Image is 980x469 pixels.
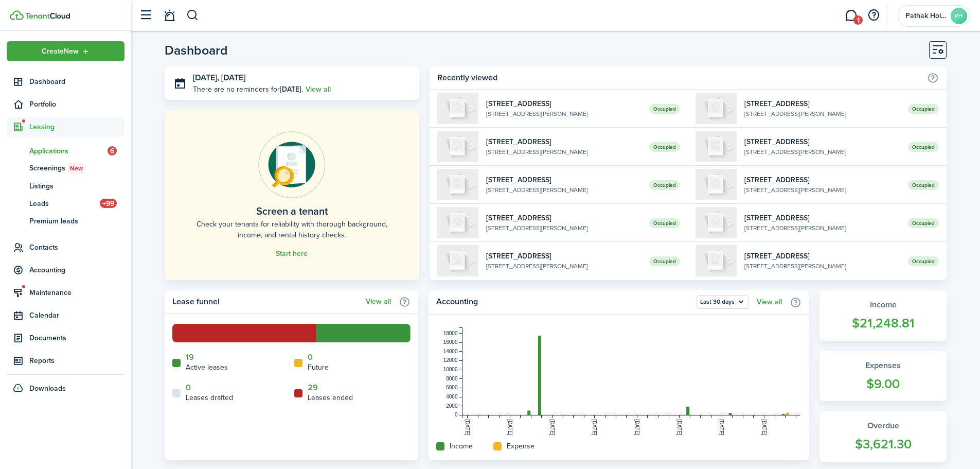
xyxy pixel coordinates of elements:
[7,160,124,177] a: ScreeningsNew
[696,131,737,162] img: 416-A
[908,256,939,266] span: Occupied
[486,109,642,118] widget-list-item-description: [STREET_ADDRESS][PERSON_NAME]
[42,48,79,55] span: Create New
[136,6,155,25] button: Open sidebar
[486,251,642,262] widget-list-item-title: [STREET_ADDRESS]
[830,420,936,432] widget-stats-title: Overdue
[29,287,124,298] span: Maintenance
[193,72,412,84] h3: [DATE], [DATE]
[719,419,725,436] tspan: [DATE]
[443,349,458,354] tspan: 14000
[443,367,458,372] tspan: 10000
[486,223,642,233] widget-list-item-description: [STREET_ADDRESS][PERSON_NAME]
[186,7,199,24] button: Search
[29,181,124,192] span: Listings
[29,76,124,87] span: Dashboard
[634,419,640,436] tspan: [DATE]
[450,441,473,451] home-widget-title: Income
[486,213,642,223] widget-list-item-title: [STREET_ADDRESS]
[447,403,458,409] tspan: 2000
[443,339,458,345] tspan: 16000
[437,93,478,124] img: 414-A
[186,362,228,373] home-widget-title: Active leases
[649,142,680,152] span: Occupied
[437,72,922,84] home-widget-title: Recently viewed
[308,362,329,373] home-widget-title: Future
[697,296,749,309] button: Open menu
[437,169,478,200] img: 104-1
[486,175,642,185] widget-list-item-title: [STREET_ADDRESS]
[676,419,682,436] tspan: [DATE]
[830,435,936,454] widget-stats-count: $3,621.30
[165,44,228,57] header-page-title: Dashboard
[7,351,124,371] a: Reports
[830,359,936,372] widget-stats-title: Expenses
[29,310,124,321] span: Calendar
[744,223,900,233] widget-list-item-description: [STREET_ADDRESS][PERSON_NAME]
[549,419,555,436] tspan: [DATE]
[486,147,642,157] widget-list-item-description: [STREET_ADDRESS][PERSON_NAME]
[306,84,331,95] a: View all
[437,207,478,238] img: 408-B
[696,169,737,200] img: 104-2
[159,3,179,29] a: Notifications
[29,121,124,132] span: Leasing
[744,251,900,262] widget-list-item-title: [STREET_ADDRESS]
[744,262,900,271] widget-list-item-description: [STREET_ADDRESS][PERSON_NAME]
[7,41,124,61] button: Open menu
[186,383,191,392] a: 0
[744,147,900,157] widget-list-item-description: [STREET_ADDRESS][PERSON_NAME]
[905,12,947,20] span: Pathak Holding LLC
[108,146,117,155] span: 6
[696,207,737,238] img: 408-A
[592,419,598,436] tspan: [DATE]
[280,84,301,95] b: [DATE]
[744,185,900,195] widget-list-item-description: [STREET_ADDRESS][PERSON_NAME]
[188,219,396,240] home-placeholder-description: Check your tenants for reliability with thorough background, income, and rental history checks.
[649,256,680,266] span: Occupied
[830,299,936,311] widget-stats-title: Income
[7,212,124,230] a: Premium leads
[29,265,124,275] span: Accounting
[366,298,391,306] a: View all
[929,41,947,59] button: Customise
[819,351,947,402] a: Expenses$9.00
[649,218,680,228] span: Occupied
[7,195,124,212] a: Leads+99
[744,98,900,109] widget-list-item-title: [STREET_ADDRESS]
[486,262,642,271] widget-list-item-description: [STREET_ADDRESS][PERSON_NAME]
[29,198,100,209] span: Leads
[908,180,939,190] span: Occupied
[100,199,117,208] span: +99
[25,13,70,19] img: TenantCloud
[308,383,318,392] a: 29
[486,98,642,109] widget-list-item-title: [STREET_ADDRESS]
[258,131,325,198] img: Online payments
[649,180,680,190] span: Occupied
[29,383,66,394] span: Downloads
[447,385,458,390] tspan: 6000
[29,242,124,253] span: Contacts
[447,376,458,381] tspan: 8000
[465,419,471,436] tspan: [DATE]
[29,146,108,157] span: Applications
[951,8,967,24] avatar-text: PH
[830,374,936,394] widget-stats-count: $9.00
[443,357,458,363] tspan: 12000
[308,392,353,403] home-widget-title: Leases ended
[819,411,947,462] a: Overdue$3,621.30
[29,216,124,227] span: Premium leads
[7,177,124,195] a: Listings
[29,355,124,366] span: Reports
[256,203,328,219] home-placeholder-title: Screen a tenant
[486,136,642,147] widget-list-item-title: [STREET_ADDRESS]
[437,245,478,276] img: 416-B
[7,72,124,92] a: Dashboard
[865,7,882,24] button: Open resource center
[486,185,642,195] widget-list-item-description: [STREET_ADDRESS][PERSON_NAME]
[7,142,124,160] a: Applications6
[841,3,861,29] a: Messaging
[29,333,124,343] span: Documents
[908,218,939,228] span: Occupied
[10,10,24,20] img: TenantCloud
